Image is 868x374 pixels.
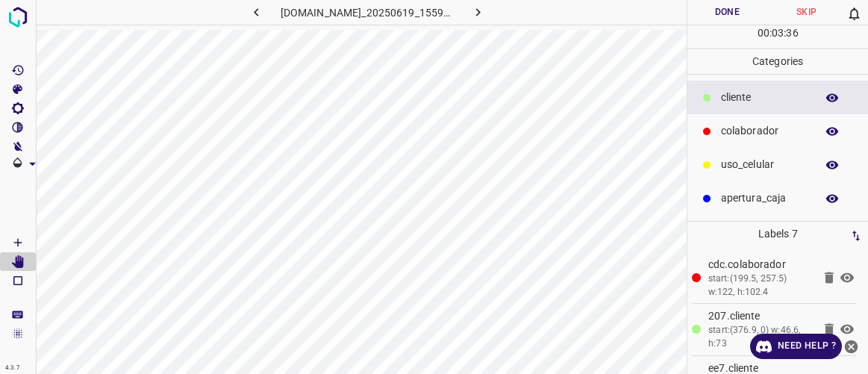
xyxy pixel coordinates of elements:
[772,25,784,41] p: 03
[708,257,813,272] p: cdc.colaborador
[786,25,798,41] p: 36
[1,362,24,374] div: 4.3.7
[721,90,808,105] p: ​​cliente
[4,4,31,31] img: logo
[708,272,813,299] div: start:(199.5, 257.5) w:122, h:102.4
[721,157,808,172] p: uso_celular
[758,25,769,41] p: 00
[687,181,868,215] div: apertura_caja
[687,81,868,114] div: ​​cliente
[842,334,861,359] button: close-help
[687,49,868,74] p: Categories
[708,308,813,324] p: 207.​​cliente
[687,148,868,181] div: uso_celular
[758,25,799,49] div: : :
[687,114,868,148] div: colaborador
[750,334,842,359] a: Need Help ?
[692,222,864,246] p: Labels 7
[721,190,808,206] p: apertura_caja
[708,324,813,350] div: start:(376.9, 0) w:46.6, h:73
[281,4,455,25] h6: [DOMAIN_NAME]_20250619_155912_000003540.jpg
[721,123,808,139] p: colaborador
